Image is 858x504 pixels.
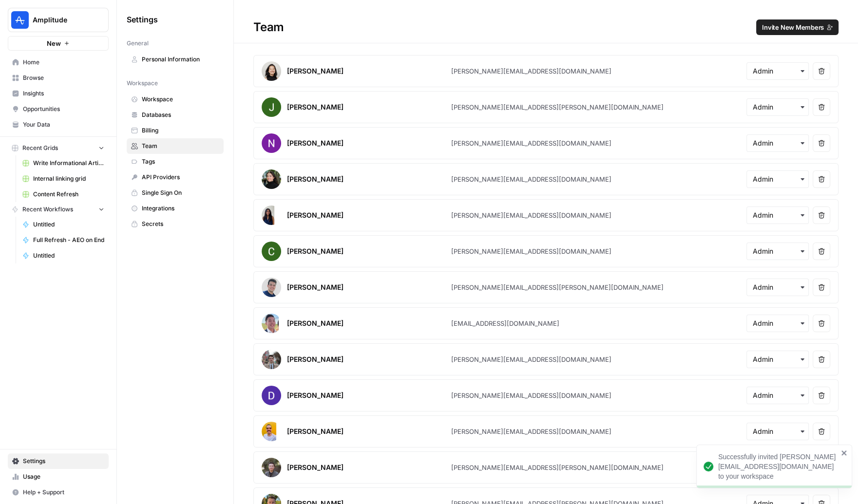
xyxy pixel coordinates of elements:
a: API Providers [127,169,224,185]
span: Amplitude [33,15,92,25]
div: [PERSON_NAME][EMAIL_ADDRESS][DOMAIN_NAME] [451,355,611,364]
div: [EMAIL_ADDRESS][DOMAIN_NAME] [451,318,559,328]
div: [PERSON_NAME] [287,318,343,328]
input: Admin [753,138,802,148]
button: Help + Support [8,485,109,500]
div: [PERSON_NAME] [287,174,343,184]
div: [PERSON_NAME] [287,66,343,76]
span: Integrations [142,204,219,213]
div: [PERSON_NAME] [287,138,343,148]
span: Content Refresh [33,190,104,199]
a: Single Sign On [127,185,224,201]
div: [PERSON_NAME][EMAIL_ADDRESS][PERSON_NAME][DOMAIN_NAME] [451,102,664,112]
a: Personal Information [127,52,224,67]
a: Databases [127,107,224,123]
span: Invite New Members [762,22,824,32]
a: Usage [8,469,109,485]
span: Recent Grids [22,144,58,152]
span: Single Sign On [142,188,219,197]
span: Databases [142,111,219,119]
img: avatar [262,133,281,153]
img: avatar [262,169,281,189]
span: Usage [23,472,104,481]
input: Admin [753,318,802,328]
input: Admin [753,355,802,364]
a: Untitled [18,248,109,263]
img: avatar [262,97,281,117]
div: [PERSON_NAME] [287,463,343,472]
div: [PERSON_NAME][EMAIL_ADDRESS][DOMAIN_NAME] [451,246,611,256]
input: Admin [753,210,802,220]
span: New [47,38,61,48]
button: Recent Workflows [8,202,109,217]
span: Untitled [33,220,104,229]
a: Internal linking grid [18,171,109,187]
div: [PERSON_NAME][EMAIL_ADDRESS][DOMAIN_NAME] [451,391,611,400]
span: Full Refresh - AEO on End [33,236,104,244]
span: Settings [23,457,104,466]
a: Untitled [18,217,109,232]
div: [PERSON_NAME][EMAIL_ADDRESS][PERSON_NAME][DOMAIN_NAME] [451,463,664,472]
button: New [8,36,109,51]
input: Admin [753,427,802,436]
input: Admin [753,102,802,112]
span: Internal linking grid [33,174,104,183]
div: [PERSON_NAME] [287,210,343,220]
span: Browse [23,74,104,82]
img: avatar [262,386,281,405]
a: Your Data [8,117,109,132]
div: [PERSON_NAME] [287,246,343,256]
span: General [127,39,149,48]
a: Content Refresh [18,187,109,202]
input: Admin [753,282,802,292]
span: Billing [142,126,219,135]
a: Billing [127,123,224,138]
a: Write Informational Article [18,155,109,171]
img: avatar [262,61,281,81]
img: avatar [262,278,281,297]
div: [PERSON_NAME][EMAIL_ADDRESS][PERSON_NAME][DOMAIN_NAME] [451,282,664,292]
img: avatar [262,458,281,477]
button: Workspace: Amplitude [8,8,109,32]
span: Help + Support [23,488,104,497]
img: avatar [262,422,276,441]
a: Team [127,138,224,154]
div: [PERSON_NAME] [287,391,343,400]
a: Home [8,55,109,70]
span: Personal Information [142,55,219,64]
span: Home [23,58,104,67]
a: Workspace [127,92,224,107]
button: Recent Grids [8,141,109,155]
a: Secrets [127,216,224,232]
span: Team [142,142,219,150]
input: Admin [753,66,802,76]
span: Recent Workflows [22,205,73,214]
a: Browse [8,70,109,86]
button: Invite New Members [756,19,839,35]
span: Settings [127,14,158,25]
input: Admin [753,246,802,256]
img: avatar [262,350,281,369]
div: Team [234,19,858,35]
img: Amplitude Logo [11,11,29,29]
div: [PERSON_NAME] [287,102,343,112]
a: Opportunities [8,101,109,117]
div: [PERSON_NAME] [287,355,343,364]
div: Successfully invited [PERSON_NAME][EMAIL_ADDRESS][DOMAIN_NAME] to your workspace [718,452,838,481]
span: Insights [23,89,104,98]
span: Tags [142,157,219,166]
img: avatar [262,314,279,333]
img: avatar [262,205,274,225]
a: Settings [8,453,109,469]
span: Workspace [127,79,158,88]
div: [PERSON_NAME] [287,427,343,436]
a: Integrations [127,201,224,216]
a: Full Refresh - AEO on End [18,232,109,248]
a: Tags [127,154,224,169]
span: Untitled [33,251,104,260]
span: API Providers [142,173,219,182]
input: Admin [753,391,802,400]
div: [PERSON_NAME][EMAIL_ADDRESS][DOMAIN_NAME] [451,174,611,184]
div: [PERSON_NAME][EMAIL_ADDRESS][DOMAIN_NAME] [451,210,611,220]
input: Admin [753,174,802,184]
